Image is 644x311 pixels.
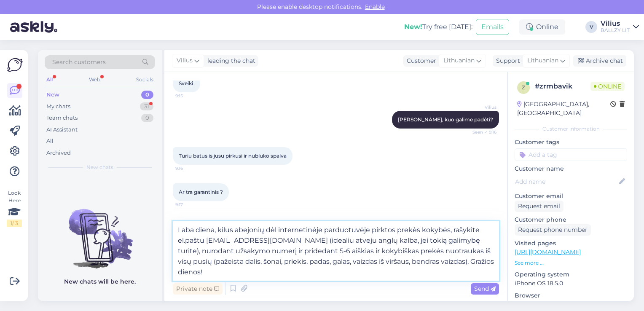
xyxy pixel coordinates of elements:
div: Customer [403,56,436,65]
p: Chrome 140.0.7339.101 [515,300,627,309]
div: My chats [46,102,70,111]
b: New! [404,23,422,31]
span: 9:16 [175,165,207,172]
div: All [46,137,54,145]
div: AI Assistant [46,126,78,134]
input: Add a tag [515,148,627,161]
div: [GEOGRAPHIC_DATA], [GEOGRAPHIC_DATA] [517,100,610,118]
span: Enable [362,3,387,11]
span: Search customers [52,58,106,67]
div: Socials [134,74,155,85]
div: Online [519,19,565,35]
span: Turiu batus is jusu pirkusi ir nubluko spalva [179,153,287,159]
img: Askly Logo [7,57,23,73]
p: Browser [515,291,627,300]
img: No chats [38,194,162,270]
div: New [46,91,59,99]
div: BALLZY LIT [601,27,630,34]
span: New chats [86,164,113,171]
span: Seen ✓ 9:16 [465,129,496,135]
div: Team chats [46,114,78,122]
span: Vilius [465,104,496,110]
div: Request email [515,201,563,212]
p: Operating system [515,270,627,279]
div: 0 [141,114,153,122]
p: Customer name [515,164,627,173]
div: Archived [46,149,71,157]
p: New chats will be here. [64,277,136,286]
div: Support [493,56,520,65]
button: Emails [476,19,509,35]
div: Customer information [515,125,627,133]
span: Lithuanian [443,56,475,65]
span: Ar tra garantinis ? [179,189,223,195]
div: V [585,21,597,33]
div: 31 [140,102,153,111]
a: [URL][DOMAIN_NAME] [515,248,581,256]
span: Send [474,285,496,292]
textarea: Laba diena, kilus abejonių dėl internetinėje parduotuvėje pirktos prekės kokybės, rašykite el.paš... [173,221,499,281]
a: ViliusBALLZY LIT [601,20,639,34]
div: # zrmbavik [535,81,590,91]
p: Customer phone [515,215,627,224]
div: Private note [173,283,223,295]
input: Add name [515,177,617,186]
p: Customer tags [515,138,627,147]
div: All [45,74,54,85]
div: Request phone number [515,224,591,236]
div: Archive chat [573,55,626,67]
div: leading the chat [204,56,255,65]
span: Sveiki [179,80,193,86]
span: Online [590,82,625,91]
div: Look Here [7,189,22,227]
span: Lithuanian [527,56,558,65]
div: Vilius [601,20,630,27]
span: z [522,84,525,91]
span: 9:15 [175,93,207,99]
span: Vilius [177,56,193,65]
div: Try free [DATE]: [404,22,472,32]
div: 0 [141,91,153,99]
p: iPhone OS 18.5.0 [515,279,627,288]
span: 9:17 [175,201,207,208]
div: 1 / 3 [7,220,22,227]
p: Visited pages [515,239,627,248]
p: See more ... [515,259,627,267]
p: Customer email [515,192,627,201]
div: Web [87,74,102,85]
span: [PERSON_NAME], kuo galime padėti? [398,116,493,123]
